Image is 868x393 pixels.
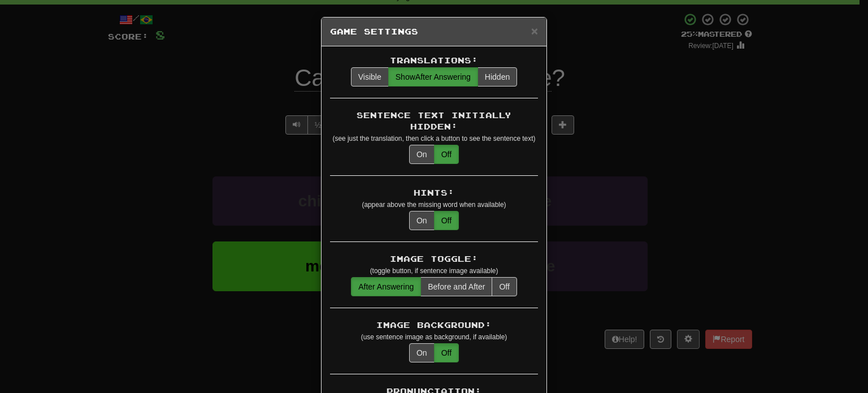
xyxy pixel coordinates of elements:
h5: Game Settings [330,26,538,37]
button: Hidden [478,67,517,87]
small: (toggle button, if sentence image available) [370,267,498,275]
button: On [409,343,435,362]
div: translations [409,343,459,362]
div: Hints: [330,187,538,198]
span: Show [396,72,415,81]
span: After Answering [396,72,471,81]
div: Image Background: [330,319,538,331]
button: Off [434,343,459,362]
button: On [409,145,435,164]
small: (see just the translation, then click a button to see the sentence text) [333,135,536,142]
button: After Answering [351,277,421,296]
button: Close [531,25,538,37]
button: Off [434,145,459,164]
button: Off [434,211,459,230]
small: (use sentence image as background, if available) [361,333,507,341]
button: Visible [351,67,389,87]
div: Translations: [330,55,538,66]
button: Before and After [420,277,492,296]
button: On [409,211,435,230]
div: translations [351,277,517,296]
span: × [531,24,538,37]
div: Image Toggle: [330,253,538,265]
button: ShowAfter Answering [388,67,478,87]
button: Off [492,277,517,296]
div: Sentence Text Initially Hidden: [330,110,538,132]
div: translations [351,67,517,87]
small: (appear above the missing word when available) [362,201,506,209]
